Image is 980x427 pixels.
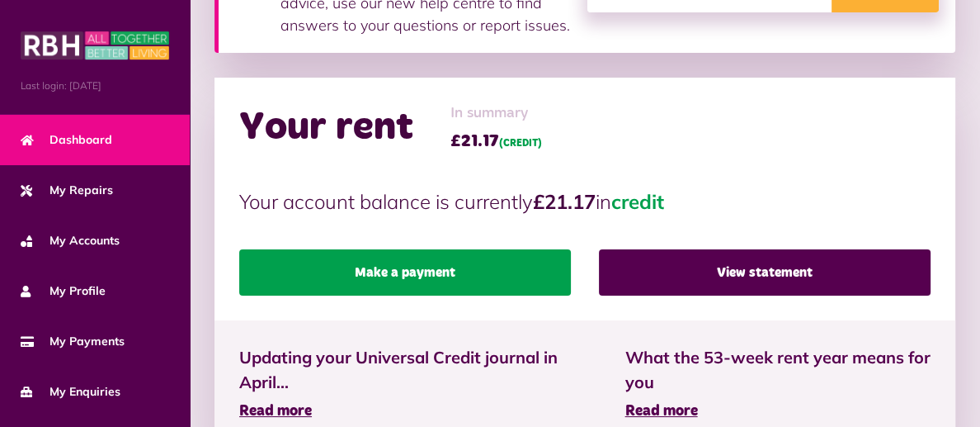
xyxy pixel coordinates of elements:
a: View statement [599,249,931,296]
span: What the 53-week rent year means for you [625,345,931,395]
a: What the 53-week rent year means for you Read more [625,345,931,423]
span: My Enquiries [21,383,120,401]
span: (CREDIT) [499,139,542,149]
span: My Accounts [21,232,120,249]
span: Dashboard [21,131,112,149]
span: In summary [450,102,542,125]
strong: £21.17 [533,189,596,214]
span: credit [611,189,664,214]
span: Read more [239,404,312,419]
span: Last login: [DATE] [21,78,169,93]
a: Make a payment [239,249,571,296]
span: £21.17 [450,129,542,154]
span: My Payments [21,333,125,350]
img: MyRBH [21,29,169,62]
span: My Repairs [21,182,113,199]
p: Your account balance is currently in [239,187,931,216]
span: Updating your Universal Credit journal in April... [239,345,576,395]
h2: Your rent [239,104,413,152]
a: Updating your Universal Credit journal in April... Read more [239,345,576,423]
span: Read more [625,404,698,419]
span: My Profile [21,282,106,300]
